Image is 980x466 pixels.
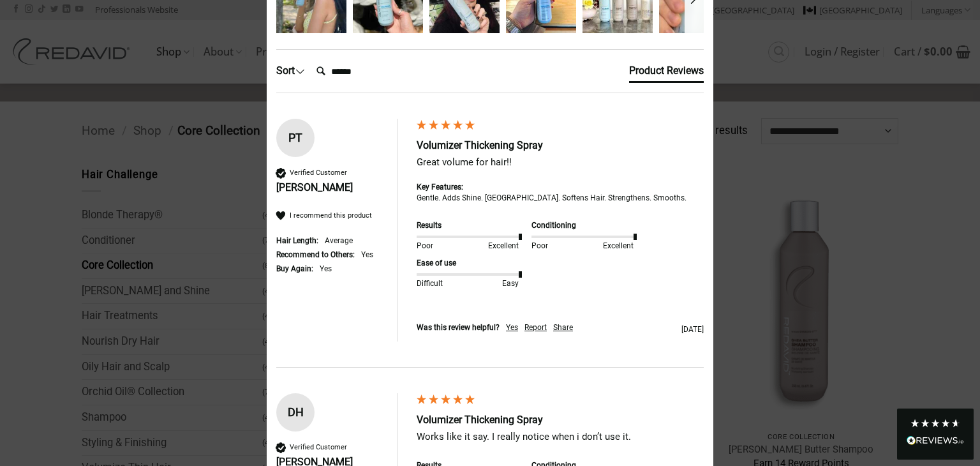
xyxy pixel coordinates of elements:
div: Volumizer Thickening Spray [417,413,704,427]
div: I recommend this product [290,211,372,220]
div: Yes [506,322,518,333]
div: Great volume for hair!! [417,156,704,169]
div: Key Features: [417,182,463,193]
div: [DATE] [579,324,704,335]
div: Excellent [486,241,519,252]
div: Average [325,236,353,246]
div: Volumizer Thickening Spray [417,139,704,153]
div: Recommend to Others: [276,250,355,260]
div: Ease of use [417,258,519,269]
div: Verified Customer [290,168,347,177]
div: Poor [417,241,449,252]
div: Share [553,322,573,333]
div: Conditioning [531,220,634,231]
div: Read All Reviews [907,433,964,450]
div: Poor [531,241,564,252]
div: Results [417,220,519,231]
div: Gentle. Adds Shine. [GEOGRAPHIC_DATA]. Softens Hair. Strengthens. Smooths. [417,193,687,204]
div: Sort [276,64,305,78]
div: 5 star rating [415,119,476,135]
div: Works like it say. I really notice when i don’t use it. [417,430,704,444]
div: Yes [361,250,373,260]
div: Read All Reviews [897,409,974,460]
div: Verified Customer [290,442,347,452]
div: 4.8 Stars [910,418,961,428]
div: [PERSON_NAME] [276,181,384,195]
div: Excellent [601,241,634,252]
div: Yes [320,264,332,274]
label: Search: [311,58,311,59]
div: Buy Again: [276,264,313,274]
div: Easy [486,278,519,289]
div: Reviews Tabs [629,63,704,89]
div: DH [276,403,315,422]
div: Difficult [417,278,449,289]
input: Search [311,59,413,84]
div: Was this review helpful? [417,322,500,333]
div: Hair Length: [276,236,318,246]
div: 5 star rating [415,393,476,410]
div: PT [276,128,315,147]
div: Product Reviews [629,64,704,78]
img: REVIEWS.io [907,436,964,445]
div: Report [524,322,547,333]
